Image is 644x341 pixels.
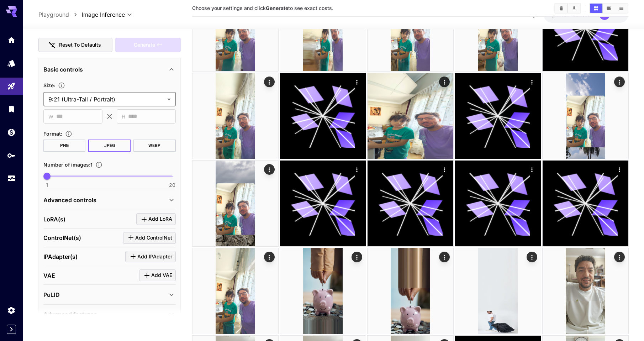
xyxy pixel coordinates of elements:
[280,248,366,334] img: 9k=
[551,12,569,18] span: $19.50
[38,10,82,19] nav: breadcrumb
[43,306,176,323] div: Advanced features
[7,36,16,44] div: Home
[48,95,164,104] span: 9:21 (Ultra-Tall / Portrait)
[38,38,112,52] button: Reset to defaults
[590,4,602,13] button: Show images in grid view
[264,164,274,175] div: Actions
[526,77,537,87] div: Actions
[439,164,449,175] div: Actions
[614,164,624,175] div: Actions
[151,271,172,280] span: Add VAE
[43,65,83,74] p: Basic controls
[264,77,274,87] div: Actions
[554,3,581,14] div: Clear ImagesDownload All
[88,140,131,152] button: JPEG
[43,162,93,168] span: Number of images : 1
[38,10,69,19] a: Playground
[589,3,628,14] div: Show images in grid viewShow images in video viewShow images in list view
[43,271,55,280] p: VAE
[614,77,624,87] div: Actions
[7,325,16,334] button: Expand sidebar
[55,82,68,89] button: Adjust the dimensions of the generated image by specifying its width and height in pixels, or sel...
[439,252,449,262] div: Actions
[603,4,615,13] button: Show images in video view
[526,164,537,175] div: Actions
[46,182,48,189] span: 1
[7,174,16,183] div: Usage
[351,77,362,87] div: Actions
[43,82,55,88] span: Size :
[43,290,60,299] p: PuLID
[526,252,537,262] div: Actions
[135,234,172,242] span: Add ControlNet
[133,140,176,152] button: WEBP
[543,248,628,334] img: 2Q==
[125,251,176,263] button: Click to add IPAdapter
[43,140,86,152] button: PNG
[48,112,53,121] span: W
[122,112,125,121] span: H
[62,130,75,137] button: Choose the file format for the output image.
[192,248,278,334] img: 9k=
[43,234,81,242] p: ControlNet(s)
[192,5,333,11] span: Choose your settings and click to see exact costs.
[266,5,288,11] b: Generate
[455,248,541,334] img: 2Q==
[169,182,175,189] span: 20
[615,4,628,13] button: Show images in list view
[351,252,362,262] div: Actions
[43,286,176,303] div: PuLID
[7,82,16,91] div: Playground
[43,196,96,204] p: Advanced controls
[543,73,628,159] img: 9k=
[43,252,78,261] p: IPAdapter(s)
[123,232,176,244] button: Click to add ControlNet
[351,164,362,175] div: Actions
[439,77,449,87] div: Actions
[43,215,65,224] p: LoRA(s)
[136,213,176,225] button: Click to add LoRA
[368,73,453,159] img: 2Q==
[137,252,172,261] span: Add IPAdapter
[82,10,125,19] span: Image Inference
[43,61,176,78] div: Basic controls
[43,131,62,137] span: Format :
[43,192,176,209] div: Advanced controls
[139,269,176,281] button: Click to add VAE
[568,4,580,13] button: Download All
[148,215,172,224] span: Add LoRA
[7,128,16,137] div: Wallet
[7,306,16,315] div: Settings
[264,252,274,262] div: Actions
[368,248,453,334] img: Z
[192,161,278,246] img: 9k=
[614,252,624,262] div: Actions
[555,4,568,13] button: Clear Images
[7,105,16,114] div: Library
[93,161,105,168] button: Specify how many images to generate in a single request. Each image generation will be charged se...
[192,73,278,159] img: 2Q==
[7,59,16,68] div: Models
[7,151,16,160] div: API Keys
[569,12,593,18] span: credits left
